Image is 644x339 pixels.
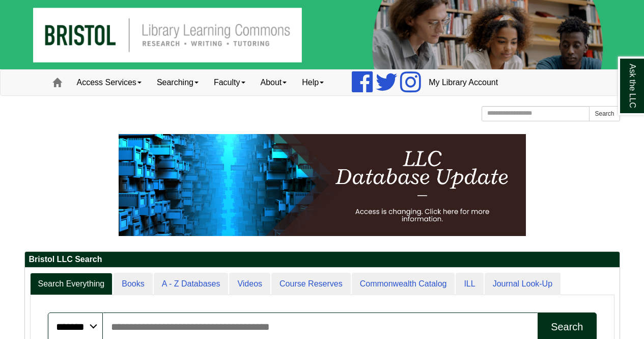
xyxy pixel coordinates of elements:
[271,273,351,296] a: Course Reserves
[25,252,620,268] h2: Bristol LLC Search
[456,273,483,296] a: ILL
[114,273,152,296] a: Books
[485,273,561,296] a: Journal Look-Up
[30,273,113,296] a: Search Everything
[294,70,331,95] a: Help
[421,70,506,95] a: My Library Account
[206,70,253,95] a: Faculty
[551,321,583,333] div: Search
[253,70,295,95] a: About
[352,273,455,296] a: Commonwealth Catalog
[119,134,526,236] img: HTML tutorial
[589,106,620,121] button: Search
[149,70,206,95] a: Searching
[69,70,149,95] a: Access Services
[154,273,229,296] a: A - Z Databases
[229,273,270,296] a: Videos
